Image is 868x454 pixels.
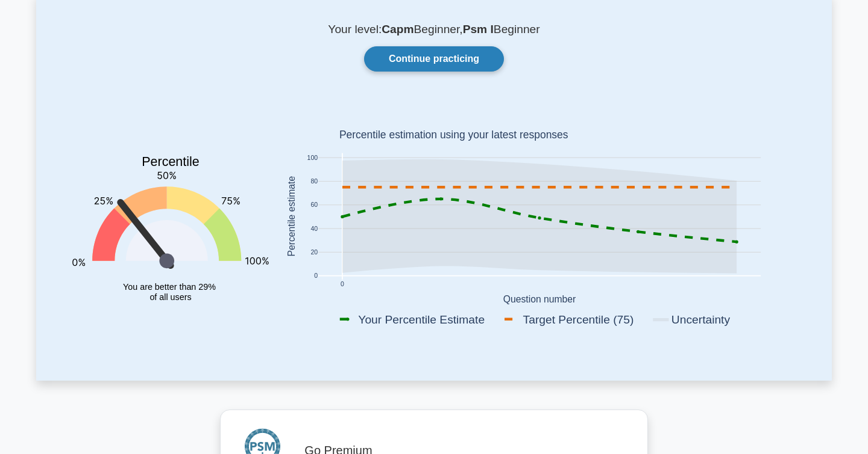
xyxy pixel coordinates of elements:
[142,155,200,170] text: Percentile
[341,281,344,288] text: 0
[382,23,414,35] b: Capm
[310,249,318,256] text: 20
[123,282,216,292] tspan: You are better than 29%
[286,176,297,257] text: Percentile estimate
[339,129,568,141] text: Percentile estimation using your latest responses
[307,155,318,161] text: 100
[314,273,318,280] text: 0
[310,179,318,185] text: 80
[310,202,318,209] text: 60
[65,22,803,37] p: Your level: Beginner, Beginner
[149,292,191,302] tspan: of all users
[364,46,504,72] a: Continue practicing
[503,294,576,304] text: Question number
[310,225,318,232] text: 40
[463,23,494,35] b: Psm I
